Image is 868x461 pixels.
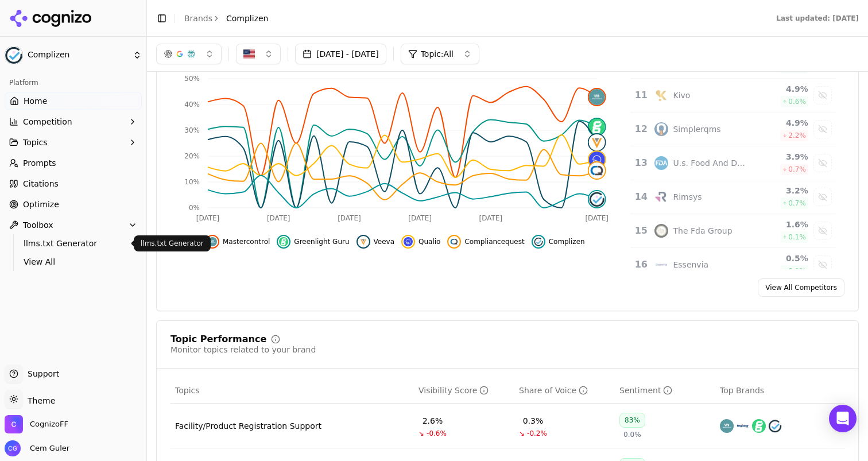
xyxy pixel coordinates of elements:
button: Hide greenlight guru data [277,235,349,249]
img: greenlight guru [279,237,288,246]
img: the fda group [654,224,668,238]
span: Veeva [374,237,395,246]
th: Topics [170,378,414,404]
tspan: 40% [184,100,200,109]
img: mastercontrol [720,419,734,433]
a: View All [19,254,128,270]
div: 14 [635,190,644,204]
div: 0.3% [523,415,544,427]
div: Platform [5,73,142,92]
div: Rimsys [673,191,702,203]
img: complizen [768,419,782,433]
div: Topic Performance [170,335,266,344]
img: complizen [534,237,543,246]
button: Show kivo data [813,86,832,104]
button: Show simplerqms data [813,120,832,138]
img: registrar corp [736,419,750,433]
nav: breadcrumb [184,13,268,24]
div: Simplerqms [673,123,720,135]
div: 12 [635,122,644,136]
tspan: 20% [184,152,200,160]
a: llms.txt Generator [19,235,128,251]
div: The Fda Group [673,225,732,237]
span: Toolbox [23,219,53,231]
span: Citations [23,178,59,189]
tr: 12simplerqmsSimplerqms4.9%2.2%Show simplerqms data [630,113,835,146]
p: llms.txt Generator [141,239,204,248]
img: qualio [589,152,605,168]
th: visibilityScore [414,378,514,404]
tr: 16essenviaEssenvia0.5%0.1%Show essenvia data [630,248,835,282]
div: 15 [635,224,644,238]
span: 0.7 % [788,165,806,174]
div: Open Intercom Messenger [829,405,857,432]
tr: 13u.s. food and drug administrationU.s. Food And Drug Administration3.9%0.7%Show u.s. food and dr... [630,146,835,180]
tspan: 10% [184,178,200,186]
img: CognizoFF [5,415,23,433]
span: Topics [175,385,200,396]
img: u.s. food and drug administration [654,156,668,170]
button: Toolbox [5,216,142,234]
div: 3.9 % [756,151,808,162]
div: 13 [635,156,644,170]
img: simplerqms [654,122,668,136]
div: U.s. Food And Drug Administration [673,157,747,169]
div: 4.9 % [756,83,808,95]
tspan: [DATE] [196,214,220,222]
button: Hide compliancequest data [447,235,524,249]
div: Sentiment [619,385,672,396]
span: Mastercontrol [223,237,270,246]
button: Competition [5,113,142,131]
span: -0.2% [527,429,547,438]
img: compliancequest [449,237,459,246]
div: 16 [635,258,644,272]
tspan: [DATE] [479,214,503,222]
div: Last updated: [DATE] [776,14,859,23]
span: Home [24,95,47,107]
tr: 14rimsysRimsys3.2%0.7%Show rimsys data [630,180,835,214]
span: CognizoFF [30,419,68,429]
div: 3.2 % [756,185,808,196]
img: kivo [654,88,668,102]
button: Show essenvia data [813,255,832,274]
span: 0.6 % [788,97,806,106]
tspan: [DATE] [585,214,609,222]
span: 0.7 % [788,199,806,208]
div: Monitor topics related to your brand [170,344,316,355]
div: Kivo [673,90,690,101]
img: mastercontrol [589,89,605,105]
img: US [243,48,255,60]
span: 0.1 % [788,266,806,276]
th: shareOfVoice [514,378,615,404]
tspan: 0% [189,204,200,212]
div: 4.9 % [756,117,808,129]
img: compliancequest [589,162,605,179]
a: Optimize [5,195,142,214]
button: Topics [5,133,142,152]
span: Theme [23,396,55,405]
a: Facility/Product Registration Support [175,420,321,432]
span: Qualio [418,237,440,246]
th: sentiment [615,378,715,404]
span: llms.txt Generator [24,238,123,249]
button: [DATE] - [DATE] [295,44,386,64]
div: 11 [635,88,644,102]
button: Hide qualio data [401,235,440,249]
span: ↘ [519,429,525,438]
button: Open user button [5,440,69,456]
button: Show u.s. food and drug administration data [813,154,832,172]
tspan: 50% [184,75,200,83]
img: greenlight guru [589,119,605,135]
tspan: [DATE] [408,214,432,222]
img: Cem Guler [5,440,21,456]
img: mastercontrol [208,237,217,246]
div: Share of Voice [519,385,588,396]
img: Complizen [5,46,23,64]
button: Hide veeva data [356,235,395,249]
div: Visibility Score [418,385,489,396]
span: 0.0% [623,430,641,439]
span: Topic: All [421,48,454,60]
span: 0.1 % [788,233,806,242]
span: Prompts [23,157,56,169]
